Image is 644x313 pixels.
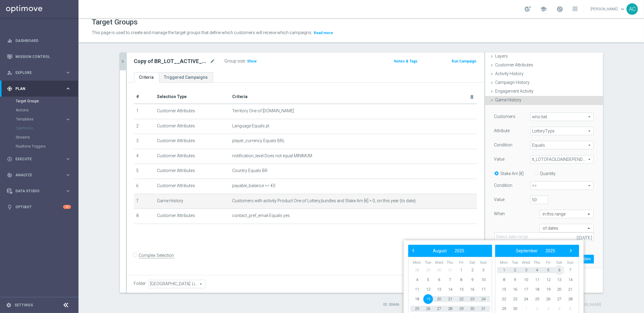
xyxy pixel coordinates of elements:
td: Customer Attributes [155,164,230,179]
i: track_changes [7,172,12,178]
label: Folder [134,281,146,286]
span: Customer Attributes [495,62,533,67]
label: Customers [494,114,516,119]
label: Value [494,197,505,202]
span: 23 [467,294,477,304]
span: 15 [499,285,509,294]
h1: Target Groups [92,18,138,27]
span: 24 [521,294,531,304]
span: 25 [532,294,542,304]
td: Customer Attributes [155,119,230,134]
td: 1 [134,104,155,119]
th: weekday [510,260,521,265]
input: Select date range [494,232,594,241]
th: weekday [532,260,543,265]
th: Selection Type [155,90,230,104]
span: 3 [479,265,488,275]
th: weekday [445,260,456,265]
label: Group size [225,59,245,64]
span: Layers [495,54,508,59]
th: weekday [434,260,445,265]
span: contact_pref_email Equals yes [232,213,290,218]
span: 1 [457,265,466,275]
span: 16 [510,285,520,294]
div: Templates [16,115,78,124]
span: 2025 [455,248,464,253]
td: Game History [155,194,230,209]
button: Run Campaign [451,58,477,65]
ng-select: in this range [540,210,594,218]
label: When [494,211,505,216]
span: keyboard_arrow_down [619,6,626,12]
span: 9 [467,275,477,285]
span: payable_balance >= €0 [232,183,276,188]
a: Streams [16,135,63,140]
span: 28 [412,265,422,275]
span: 18 [532,285,542,294]
i: gps_fixed [7,86,12,91]
span: 1 [499,265,509,275]
div: Templates [16,117,65,121]
span: 5 [423,275,433,285]
a: Dashboard [15,33,71,49]
i: lightbulb [7,204,12,210]
div: Execute [7,156,65,162]
div: Data Studio keyboard_arrow_right [7,189,71,193]
th: weekday [565,260,576,265]
button: person_search Explore keyboard_arrow_right [7,70,71,75]
span: 16 [467,285,477,294]
span: Criteria [232,94,248,99]
div: Target Groups [16,97,78,106]
span: 8 [499,275,509,285]
td: 2 [134,119,155,134]
span: 28 [566,294,575,304]
span: Country Equals BR [232,168,268,173]
div: Explore [7,70,65,75]
td: Customer Attributes [155,209,230,224]
span: school [540,6,547,12]
td: 7 [134,194,155,209]
span: 21 [566,285,575,294]
button: August [429,247,451,255]
button: Update [576,255,594,263]
button: Notes & Tags [393,58,418,65]
button: Templates keyboard_arrow_right [16,117,71,122]
i: play_circle_outline [7,156,12,162]
a: Triggered Campaigns [159,72,213,83]
div: Optibot [7,199,71,215]
span: Show [247,59,257,63]
span: 10 [479,275,488,285]
span: 24 [479,294,488,304]
a: [PERSON_NAME]keyboard_arrow_down [590,5,626,14]
span: player_currency Equals BRL [232,138,285,143]
span: notification_level Does not equal MINIMUM [232,153,312,158]
i: [DATE] [577,234,593,239]
a: Actions [16,108,63,113]
span: 11 [412,285,422,294]
button: gps_fixed Plan keyboard_arrow_right [7,86,71,91]
th: weekday [423,260,434,265]
button: lightbulb Optibot 3 [7,205,71,209]
span: 17 [521,285,531,294]
label: Attribute [494,128,510,133]
span: Explore [15,71,65,75]
span: 22 [499,294,509,304]
th: weekday [412,260,423,265]
span: 12 [543,275,553,285]
div: Analyze [7,172,65,178]
span: 26 [543,294,553,304]
label: Condition [494,183,513,188]
span: Campaign History [495,80,530,85]
th: # [134,90,155,104]
div: Realtime Triggers [16,142,78,151]
span: 29 [423,265,433,275]
td: 5 [134,164,155,179]
i: chevron_right [120,59,126,64]
label: Stake Am [€] [501,171,524,176]
div: Mission Control [7,54,71,59]
span: 6 [434,275,444,285]
span: 11 [532,275,542,285]
label: Complex Selection [139,253,174,258]
span: 14 [445,285,455,294]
